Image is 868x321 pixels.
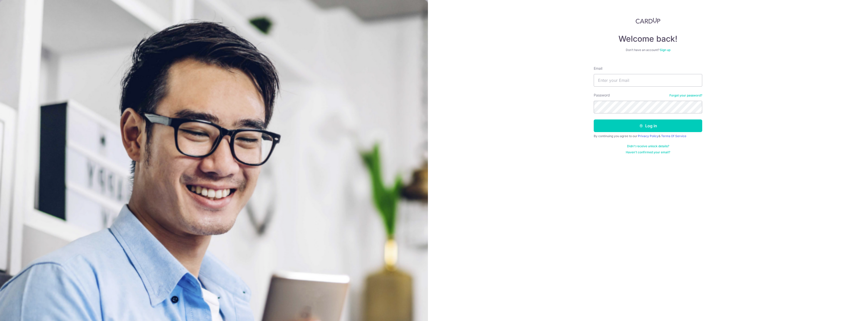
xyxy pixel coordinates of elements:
[594,48,702,52] div: Don’t have an account?
[636,18,660,24] img: CardUp Logo
[594,134,702,138] div: By continuing you agree to our &
[669,93,702,97] a: Forgot your password?
[594,66,602,71] label: Email
[627,144,669,148] a: Didn't receive unlock details?
[594,119,702,132] button: Log in
[594,93,610,98] label: Password
[626,150,670,154] a: Haven't confirmed your email?
[638,134,659,138] a: Privacy Policy
[660,48,670,52] a: Sign up
[594,34,702,44] h4: Welcome back!
[594,74,702,87] input: Enter your Email
[661,134,686,138] a: Terms Of Service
